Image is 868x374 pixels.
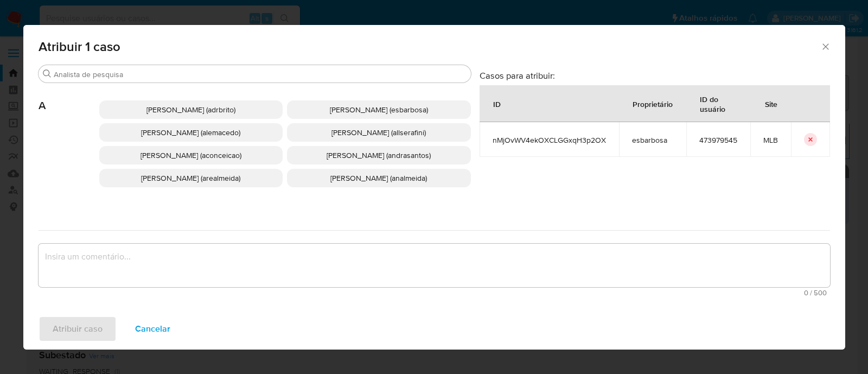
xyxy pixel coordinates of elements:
[493,135,606,145] span: nMjOvWV4ekOXCLGGxqH3p2OX
[39,83,99,112] span: A
[480,91,514,117] div: ID
[287,123,471,142] div: [PERSON_NAME] (allserafini)
[43,69,52,78] button: Buscar
[632,135,673,145] span: esbarbosa
[23,25,845,350] div: assign-modal
[804,133,817,146] button: icon-button
[820,41,830,51] button: Fechar a janela
[480,70,830,81] h3: Casos para atribuir:
[99,169,283,187] div: [PERSON_NAME] (arealmeida)
[327,150,431,161] span: [PERSON_NAME] (andrasantos)
[141,150,241,161] span: [PERSON_NAME] (aconceicao)
[141,173,240,183] span: [PERSON_NAME] (arealmeida)
[620,91,686,117] div: Proprietário
[687,86,750,122] div: ID do usuário
[146,104,235,115] span: [PERSON_NAME] (adrbrito)
[99,123,283,142] div: [PERSON_NAME] (alemacedo)
[752,91,790,117] div: Site
[99,100,283,119] div: [PERSON_NAME] (adrbrito)
[287,146,471,164] div: [PERSON_NAME] (andrasantos)
[330,104,428,115] span: [PERSON_NAME] (esbarbosa)
[141,127,240,138] span: [PERSON_NAME] (alemacedo)
[699,135,737,145] span: 473979545
[287,100,471,119] div: [PERSON_NAME] (esbarbosa)
[42,289,827,296] span: Máximo 500 caracteres
[330,173,427,183] span: [PERSON_NAME] (analmeida)
[287,169,471,187] div: [PERSON_NAME] (analmeida)
[763,135,778,145] span: MLB
[54,69,467,79] input: Analista de pesquisa
[121,316,184,342] button: Cancelar
[99,146,283,164] div: [PERSON_NAME] (aconceicao)
[39,40,821,53] span: Atribuir 1 caso
[331,127,426,138] span: [PERSON_NAME] (allserafini)
[135,317,170,341] span: Cancelar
